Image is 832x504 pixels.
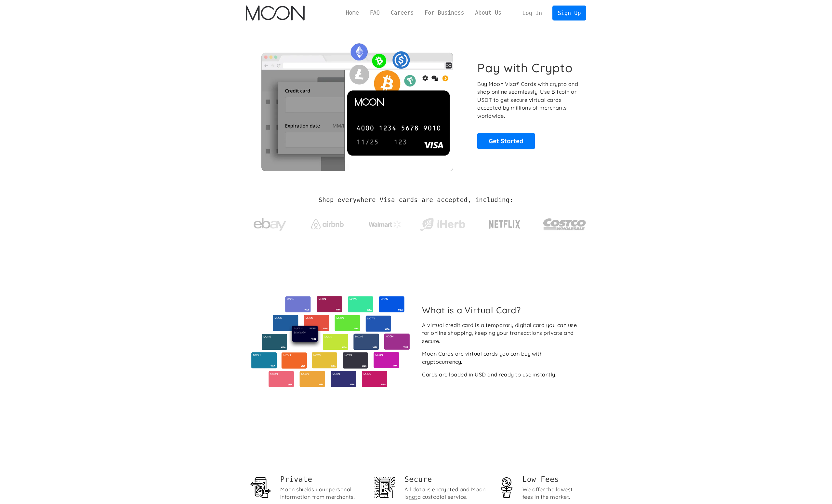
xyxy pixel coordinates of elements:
img: Moon Cards let you spend your crypto anywhere Visa is accepted. [246,39,469,171]
a: ebay [246,208,294,238]
img: iHerb [418,216,467,233]
a: Netflix [476,210,534,236]
a: Log In [517,6,548,20]
div: All data is encrypted and Moon is a custodial service. [404,486,488,501]
div: Moon shields your personal information from merchants. [280,486,364,501]
a: iHerb [418,210,467,236]
div: Moon Cards are virtual cards you can buy with cryptocurrency. [422,350,581,366]
img: ebay [254,214,286,235]
h2: Secure [404,474,488,484]
h1: Private [280,474,364,484]
a: Costco [543,206,587,240]
div: A virtual credit card is a temporary digital card you can use for online shopping, keeping your t... [422,321,581,345]
img: Privacy [250,477,271,498]
a: For Business [419,9,469,17]
img: Money stewardship [496,477,517,498]
a: Walmart [361,214,409,232]
a: Airbnb [303,213,351,233]
h1: Pay with Crypto [477,61,573,75]
h1: Low Fees [522,474,582,484]
a: Home [340,9,364,17]
img: Costco [543,212,587,237]
h2: Shop everywhere Visa cards are accepted, including: [319,197,513,204]
a: Careers [385,9,419,17]
a: home [246,6,305,20]
a: Get Started [477,133,535,149]
img: Airbnb [311,219,344,229]
img: Netflix [488,216,521,233]
span: not [409,494,417,500]
img: Walmart [369,221,401,228]
div: Cards are loaded in USD and ready to use instantly. [422,371,556,379]
img: Moon Logo [246,6,305,20]
a: FAQ [364,9,385,17]
div: We offer the lowest fees in the market. [522,486,582,501]
a: About Us [469,9,507,17]
p: Buy Moon Visa® Cards with crypto and shop online seamlessly! Use Bitcoin or USDT to get secure vi... [477,80,579,120]
h2: What is a Virtual Card? [422,305,581,315]
a: Sign Up [552,6,586,20]
img: Virtual cards from Moon [250,296,411,387]
img: Security [375,477,395,498]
